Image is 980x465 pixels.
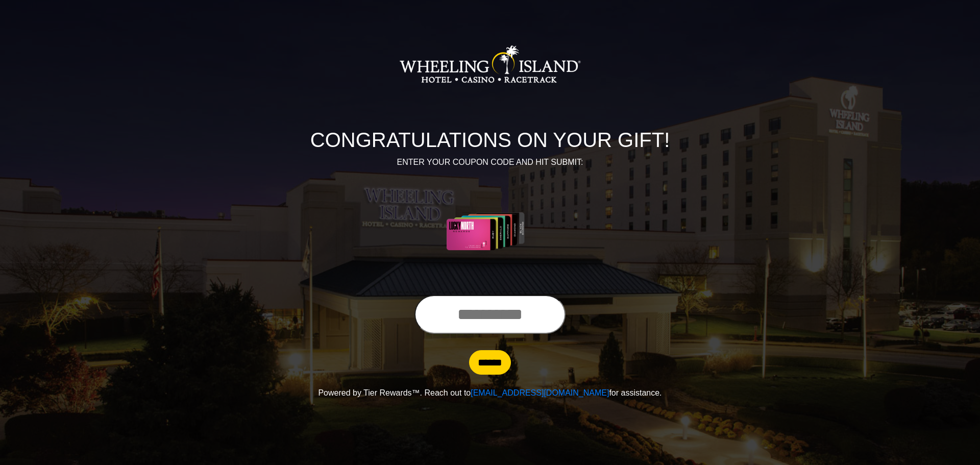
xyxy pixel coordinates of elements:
[422,181,558,283] img: Center Image
[207,156,773,168] p: ENTER YOUR COUPON CODE AND HIT SUBMIT:
[207,128,773,152] h1: CONGRATULATIONS ON YOUR GIFT!
[399,13,581,115] img: Logo
[318,388,661,397] span: Powered by Tier Rewards™. Reach out to for assistance.
[471,388,609,397] a: [EMAIL_ADDRESS][DOMAIN_NAME]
